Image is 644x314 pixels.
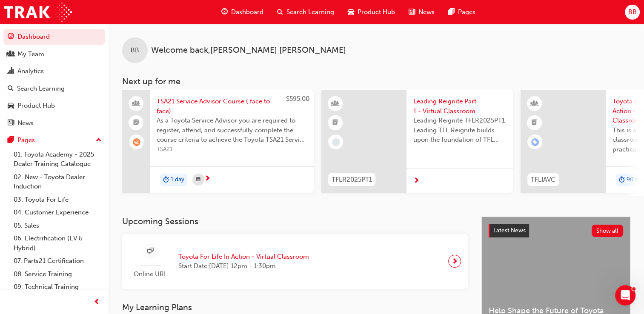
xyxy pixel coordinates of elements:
[3,98,105,114] a: Product Hub
[286,95,309,103] span: $595.00
[10,268,105,281] a: 08. Service Training
[8,85,14,93] span: search-icon
[8,51,14,58] span: people-icon
[458,7,475,17] span: Pages
[531,138,539,146] span: learningRecordVerb_ENROLL-icon
[332,175,372,185] span: TFLR2025PT1
[10,206,105,219] a: 04. Customer Experience
[441,3,482,21] a: pages-iconPages
[409,7,415,17] span: news-icon
[163,174,169,186] span: duration-icon
[413,177,420,185] span: next-icon
[131,46,139,55] span: BB
[489,224,623,237] a: Latest NewsShow all
[204,175,211,183] span: next-icon
[10,193,105,206] a: 03. Toyota For Life
[10,254,105,268] a: 07. Parts21 Certification
[133,117,139,128] span: booktick-icon
[151,46,346,55] span: Welcome back , [PERSON_NAME] [PERSON_NAME]
[358,7,395,17] span: Product Hub
[332,138,340,146] span: learningRecordVerb_NONE-icon
[94,297,100,308] span: prev-icon
[3,132,105,148] button: Pages
[286,7,334,17] span: Search Learning
[448,7,455,17] span: pages-icon
[10,148,105,171] a: 01. Toyota Academy - 2025 Dealer Training Catalogue
[96,135,102,146] span: up-icon
[17,66,44,76] div: Analytics
[615,285,635,305] iframe: Intercom live chat
[332,117,338,128] span: booktick-icon
[270,3,341,21] a: search-iconSearch Learning
[231,7,263,17] span: Dashboard
[321,90,513,193] a: TFLR2025PT1Leading Reignite Part 1 - Virtual ClassroomLeading Reignite TFLR2025PT1 Leading TFL Re...
[413,116,506,145] span: Leading Reignite TFLR2025PT1 Leading TFL Reignite builds upon the foundation of TFL Reignite, rea...
[157,97,307,116] span: TSA21 Service Advisor Course ( face to face)
[122,217,468,226] h3: Upcoming Sessions
[3,63,105,79] a: Analytics
[109,77,644,86] h3: Next up for me
[625,5,640,20] button: BB
[157,145,307,154] span: TSA21
[129,240,461,283] a: Online URLToyota For Life In Action - Virtual ClassroomStart Date:[DATE] 12pm - 1:30pm
[10,219,105,232] a: 05. Sales
[178,261,309,271] span: Start Date: [DATE] 12pm - 1:30pm
[8,102,14,110] span: car-icon
[10,232,105,254] a: 06. Electrification (EV & Hybrid)
[147,246,154,257] span: sessionType_ONLINE_URL-icon
[3,115,105,131] a: News
[493,227,526,234] span: Latest News
[3,29,105,45] a: Dashboard
[10,171,105,193] a: 02. New - Toyota Dealer Induction
[17,101,55,111] div: Product Hub
[532,117,538,128] span: booktick-icon
[619,174,625,186] span: duration-icon
[17,84,65,94] div: Search Learning
[178,252,309,262] span: Toyota For Life In Action - Virtual Classroom
[8,120,14,127] span: news-icon
[4,3,72,22] img: Trak
[129,269,172,279] span: Online URL
[17,118,34,128] div: News
[10,280,105,294] a: 09. Technical Training
[3,81,105,97] a: Search Learning
[157,116,307,145] span: As a Toyota Service Advisor you are required to register, attend, and successfully complete the c...
[8,137,14,144] span: pages-icon
[452,255,458,267] span: next-icon
[277,7,283,17] span: search-icon
[332,98,338,109] span: learningResourceType_INSTRUCTOR_LED-icon
[17,135,35,145] div: Pages
[341,3,402,21] a: car-iconProduct Hub
[221,7,228,17] span: guage-icon
[196,174,200,185] span: calendar-icon
[8,68,14,75] span: chart-icon
[418,7,435,17] span: News
[133,138,140,146] span: learningRecordVerb_WAITLIST-icon
[532,98,538,109] span: learningResourceType_INSTRUCTOR_LED-icon
[133,98,139,109] span: people-icon
[402,3,441,21] a: news-iconNews
[531,175,555,185] span: TFLIAVC
[122,303,468,312] h3: My Learning Plans
[8,33,14,41] span: guage-icon
[122,90,314,193] a: $595.00TSA21 Service Advisor Course ( face to face)As a Toyota Service Advisor you are required t...
[17,49,44,59] div: My Team
[628,7,636,17] span: BB
[171,175,184,185] span: 1 day
[413,97,506,116] span: Leading Reignite Part 1 - Virtual Classroom
[215,3,270,21] a: guage-iconDashboard
[592,225,624,237] button: Show all
[3,46,105,62] a: My Team
[348,7,354,17] span: car-icon
[3,27,105,132] button: DashboardMy TeamAnalyticsSearch LearningProduct HubNews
